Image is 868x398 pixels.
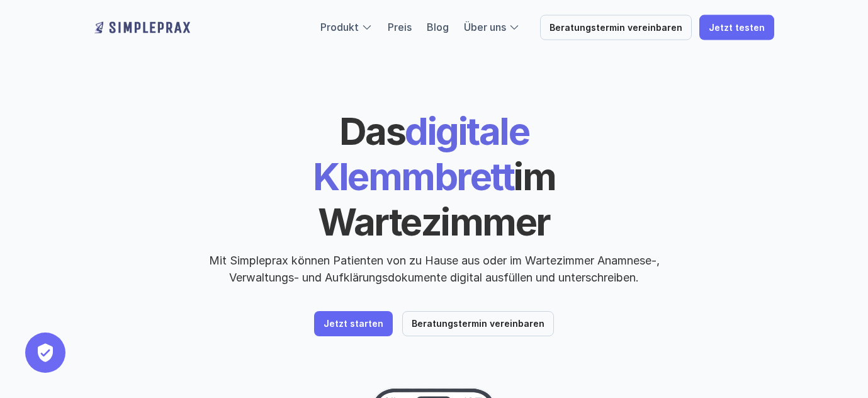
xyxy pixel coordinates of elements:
[402,311,554,336] a: Beratungstermin vereinbaren
[540,15,692,40] a: Beratungstermin vereinbaren
[427,21,449,33] a: Blog
[320,21,359,33] a: Produkt
[464,21,506,33] a: Über uns
[324,319,383,329] p: Jetzt starten
[314,311,393,336] a: Jetzt starten
[550,22,682,33] p: Beratungstermin vereinbaren
[388,21,412,33] a: Preis
[699,15,774,40] a: Jetzt testen
[412,319,544,329] p: Beratungstermin vereinbaren
[318,154,562,244] span: im Wartezimmer
[198,252,670,286] p: Mit Simpleprax können Patienten von zu Hause aus oder im Wartezimmer Anamnese-, Verwaltungs- und ...
[709,22,765,33] p: Jetzt testen
[339,108,405,154] span: Das
[217,108,651,244] h1: digitale Klemmbrett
